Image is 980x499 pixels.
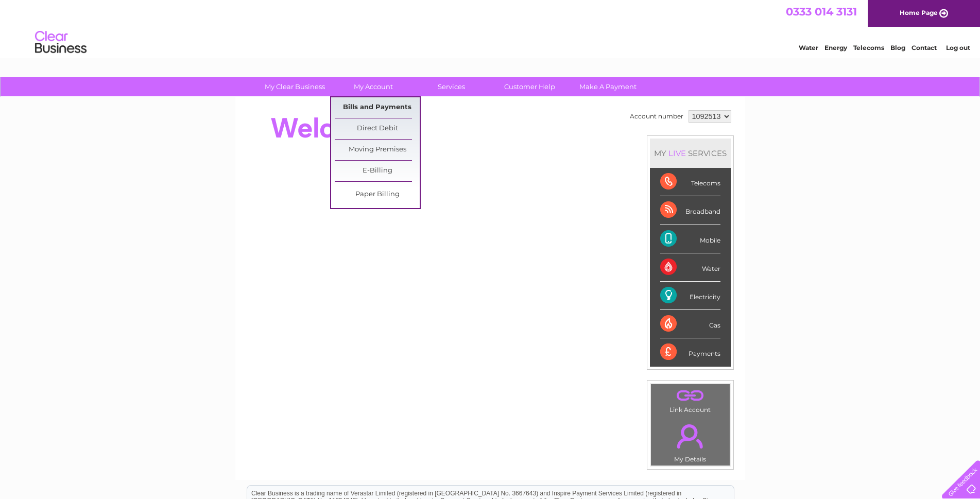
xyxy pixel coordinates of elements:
[799,44,818,51] a: Water
[335,97,420,118] a: Bills and Payments
[650,139,731,168] div: MY SERVICES
[335,161,420,181] a: E-Billing
[565,77,650,96] a: Make A Payment
[890,44,905,51] a: Blog
[660,168,720,196] div: Telecoms
[654,418,727,454] a: .
[409,77,494,96] a: Services
[335,184,420,205] a: Paper Billing
[946,44,970,51] a: Log out
[912,44,937,51] a: Contact
[252,77,337,96] a: My Clear Business
[660,253,720,282] div: Water
[487,77,572,96] a: Customer Help
[666,148,688,158] div: LIVE
[786,5,857,18] a: 0333 014 3131
[335,118,420,139] a: Direct Debit
[247,6,734,50] div: Clear Business is a trading name of Verastar Limited (registered in [GEOGRAPHIC_DATA] No. 3667643...
[660,338,720,366] div: Payments
[627,108,686,125] td: Account number
[853,44,884,51] a: Telecoms
[650,384,730,416] td: Link Account
[660,196,720,225] div: Broadband
[35,27,87,58] img: logo.png
[331,77,416,96] a: My Account
[660,310,720,338] div: Gas
[335,140,420,160] a: Moving Premises
[650,416,730,466] td: My Details
[654,387,727,405] a: .
[824,44,847,51] a: Energy
[660,225,720,253] div: Mobile
[660,282,720,310] div: Electricity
